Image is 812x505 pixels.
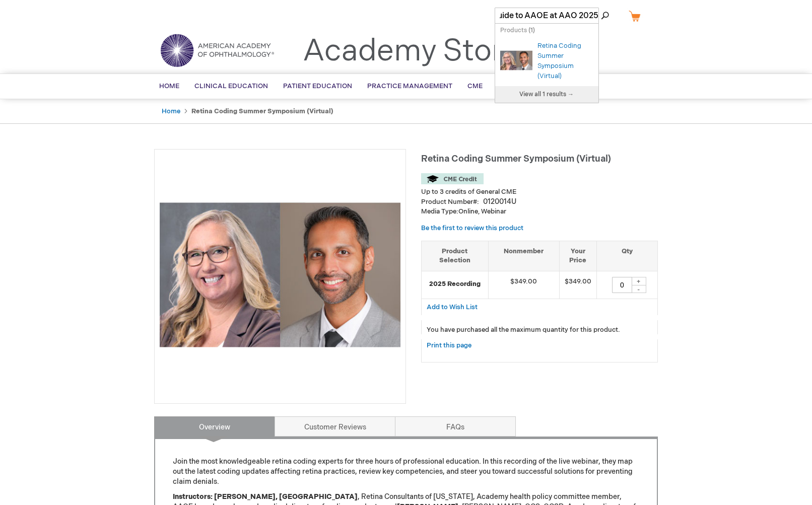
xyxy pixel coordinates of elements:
strong: Instructors: [PERSON_NAME], [GEOGRAPHIC_DATA] [173,492,358,501]
th: Product Selection [422,241,488,271]
a: Retina Coding Summer Symposium (Virtual) [537,42,581,80]
span: Practice Management [367,82,452,90]
span: Home [159,82,179,90]
span: Search [574,5,613,25]
a: Home [162,107,180,115]
div: + [631,277,646,285]
a: Academy Store [303,33,520,69]
a: Print this page [427,339,471,352]
span: Add to Wish List [427,303,478,311]
ul: Search Autocomplete Result [495,38,598,86]
th: Your Price [559,241,596,271]
strong: 2025 Recording [427,279,483,289]
span: CME [467,82,483,90]
a: Be the first to review this product [421,224,523,232]
img: Retina Coding Summer Symposium (Virtual) [500,40,532,81]
p: Join the most knowledgeable retina coding experts for three hours of professional education. In t... [173,457,639,487]
strong: Media Type: [421,207,458,215]
span: Retina Coding Summer Symposium (Virtual) [421,154,611,164]
a: FAQs [395,416,516,437]
div: 0120014U [483,197,516,207]
input: Qty [612,277,632,293]
td: $349.00 [488,271,559,299]
a: Customer Reviews [275,416,395,437]
span: Clinical Education [194,82,268,90]
th: Qty [596,241,657,271]
input: Name, # or keyword [495,8,599,24]
td: $349.00 [559,271,596,299]
img: CME Credit [421,173,484,184]
a: Overview [154,416,275,437]
p: Online, Webinar [421,207,658,217]
strong: Retina Coding Summer Symposium (Virtual) [191,107,333,115]
th: Nonmember [488,241,559,271]
span: 1 [530,27,533,34]
a: Add to Wish List [427,303,478,311]
a: Retina Coding Summer Symposium (Virtual) [500,40,537,84]
img: Retina Coding Summer Symposium (Virtual) [160,155,400,395]
span: Patient Education [283,82,352,90]
span: View all 1 results → [519,91,574,98]
a: View all 1 results → [495,86,598,103]
div: - [631,285,646,293]
strong: Product Number [421,198,479,206]
li: Up to 3 credits of General CME [421,187,658,197]
p: You have purchased all the maximum quantity for this product. [427,325,652,335]
span: ( ) [528,27,535,34]
span: Products [500,27,527,34]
